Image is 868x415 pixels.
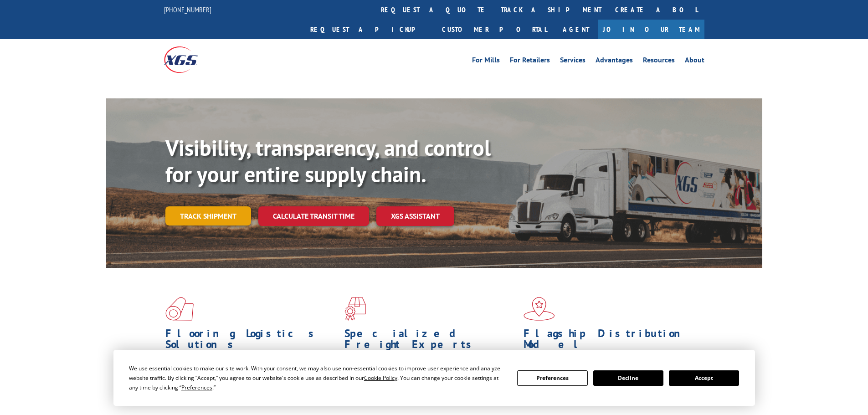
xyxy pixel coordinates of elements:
[517,370,587,386] button: Preferences
[376,206,454,226] a: XGS ASSISTANT
[129,364,506,392] div: We use essential cookies to make our site work. With your consent, we may also use non-essential ...
[113,350,755,406] div: Cookie Consent Prompt
[554,20,598,39] a: Agent
[165,206,251,225] a: Track shipment
[669,370,739,386] button: Accept
[560,56,586,67] a: Services
[524,328,696,354] h1: Flagship Distribution Model
[181,384,212,391] span: Preferences
[643,56,675,67] a: Resources
[596,56,633,67] a: Advantages
[164,5,211,14] a: [PHONE_NUMBER]
[258,206,369,226] a: Calculate transit time
[165,328,338,354] h1: Flooring Logistics Solutions
[165,297,194,321] img: xgs-icon-total-supply-chain-intelligence-red
[435,20,554,39] a: Customer Portal
[344,297,366,321] img: xgs-icon-focused-on-flooring-red
[303,20,435,39] a: Request a pickup
[472,56,500,67] a: For Mills
[364,374,397,382] span: Cookie Policy
[165,133,491,188] b: Visibility, transparency, and control for your entire supply chain.
[344,328,517,354] h1: Specialized Freight Experts
[524,297,555,321] img: xgs-icon-flagship-distribution-model-red
[685,56,704,67] a: About
[598,20,704,39] a: Join Our Team
[510,56,550,67] a: For Retailers
[593,370,663,386] button: Decline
